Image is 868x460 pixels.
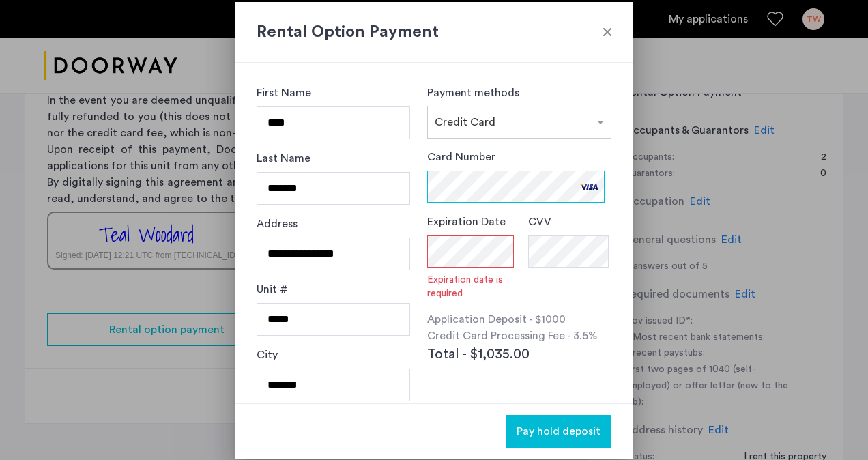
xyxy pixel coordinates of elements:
[427,273,517,300] span: Expiration date is required
[427,328,611,344] p: Credit Card Processing Fee - 3.5%
[506,415,611,448] button: button
[427,311,611,328] p: Application Deposit - $1000
[427,214,506,230] label: Expiration Date
[427,149,495,165] label: Card Number
[257,150,310,167] label: Last Name
[257,347,278,363] label: City
[517,423,601,440] span: Pay hold deposit
[257,281,288,298] label: Unit #
[528,214,551,230] label: CVV
[257,20,611,44] h2: Rental Option Payment
[435,117,495,128] span: Credit Card
[257,85,311,101] label: First Name
[257,216,298,232] label: Address
[427,344,530,364] span: Total - $1,035.00
[427,87,519,98] label: Payment methods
